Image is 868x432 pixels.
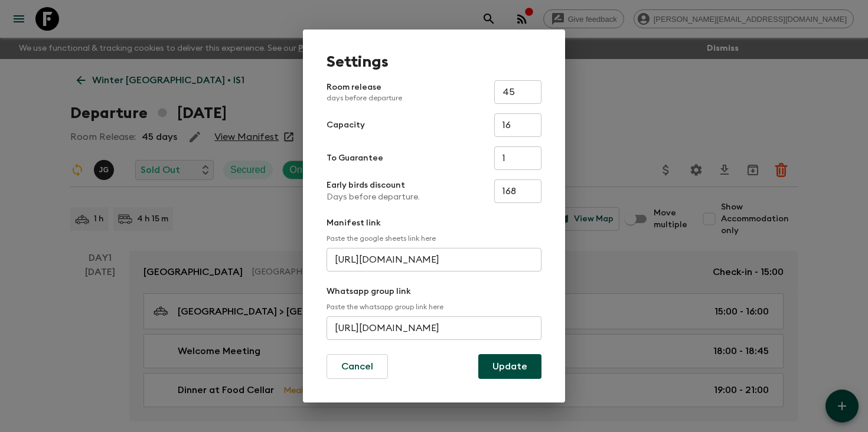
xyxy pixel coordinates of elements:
input: e.g. 180 [494,179,541,203]
p: Capacity [327,119,365,131]
input: e.g. https://docs.google.com/spreadsheets/d/1P7Zz9v8J0vXy1Q/edit#gid=0 [327,248,541,271]
p: days before departure [327,93,402,103]
p: Paste the whatsapp group link here [327,302,541,312]
p: Days before departure. [327,191,420,203]
p: Whatsapp group link [327,286,541,297]
p: Room release [327,81,402,103]
p: Manifest link [327,217,541,229]
p: To Guarantee [327,152,383,164]
input: e.g. 30 [494,80,541,104]
button: Update [478,354,541,379]
input: e.g. 14 [494,113,541,137]
p: Early birds discount [327,179,420,191]
p: Paste the google sheets link here [327,234,541,243]
button: Cancel [327,354,388,379]
input: e.g. 4 [494,146,541,170]
h1: Settings [327,53,541,71]
input: e.g. https://chat.whatsapp.com/... [327,316,541,340]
